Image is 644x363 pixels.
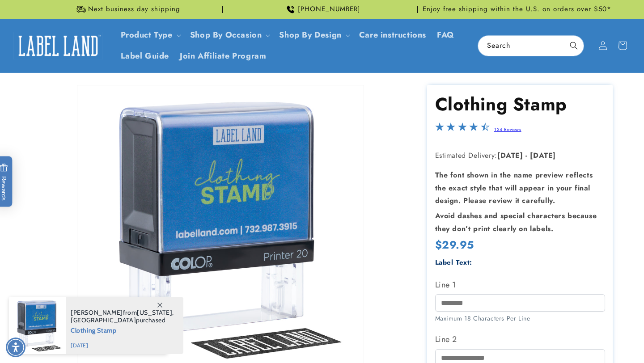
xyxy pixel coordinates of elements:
[71,309,174,324] span: from , purchased
[298,5,360,14] span: [PHONE_NUMBER]
[137,308,172,317] span: [US_STATE]
[435,125,490,135] span: 4.4-star overall rating
[435,93,605,116] h1: Clothing Stamp
[88,5,180,14] span: Next business day shipping
[432,25,460,46] a: FAQ
[423,5,611,14] span: Enjoy free shipping within the U.S. on orders over $50*
[435,211,597,234] strong: Avoid dashes and special characters because they don’t print clearly on labels.
[71,308,123,317] span: [PERSON_NAME]
[435,149,605,162] p: Estimated Delivery:
[525,150,528,160] strong: -
[274,25,353,46] summary: Shop By Design
[359,30,426,40] span: Care instructions
[180,51,266,61] span: Join Affiliate Program
[564,36,584,55] button: Search
[190,30,262,40] span: Shop By Occasion
[115,25,185,46] summary: Product Type
[71,316,136,324] span: [GEOGRAPHIC_DATA]
[121,51,169,61] span: Label Guide
[494,126,521,133] a: 124 Reviews
[435,257,473,267] label: Label Text:
[354,25,432,46] a: Care instructions
[435,278,605,292] label: Line 1
[437,30,454,40] span: FAQ
[279,29,341,41] a: Shop By Design
[435,332,605,346] label: Line 2
[435,314,605,323] div: Maximum 18 Characters Per Line
[555,325,635,354] iframe: Gorgias live chat messenger
[6,338,25,357] div: Accessibility Menu
[530,150,556,160] strong: [DATE]
[435,238,475,252] span: $29.95
[115,46,175,67] a: Label Guide
[435,170,593,206] strong: The font shown in the name preview reflects the exact style that will appear in your final design...
[121,29,173,41] a: Product Type
[174,46,271,67] a: Join Affiliate Program
[10,29,106,63] a: Label Land
[13,32,103,59] img: Label Land
[185,25,274,46] summary: Shop By Occasion
[497,150,523,160] strong: [DATE]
